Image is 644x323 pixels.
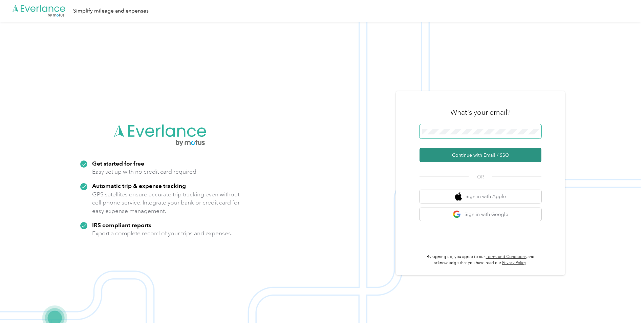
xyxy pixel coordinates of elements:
[486,254,527,259] a: Terms and Conditions
[450,108,511,117] h3: What's your email?
[92,168,196,176] p: Easy set up with no credit card required
[420,190,541,203] button: apple logoSign in with Apple
[92,221,151,229] strong: IRS compliant reports
[420,254,541,266] p: By signing up, you agree to our and acknowledge that you have read our .
[469,173,492,180] span: OR
[502,260,526,265] a: Privacy Policy
[420,208,541,221] button: google logoSign in with Google
[92,229,232,238] p: Export a complete record of your trips and expenses.
[92,182,186,189] strong: Automatic trip & expense tracking
[73,7,149,15] div: Simplify mileage and expenses
[92,190,240,215] p: GPS satellites ensure accurate trip tracking even without cell phone service. Integrate your bank...
[455,192,462,201] img: apple logo
[453,210,461,219] img: google logo
[92,160,144,167] strong: Get started for free
[420,148,541,162] button: Continue with Email / SSO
